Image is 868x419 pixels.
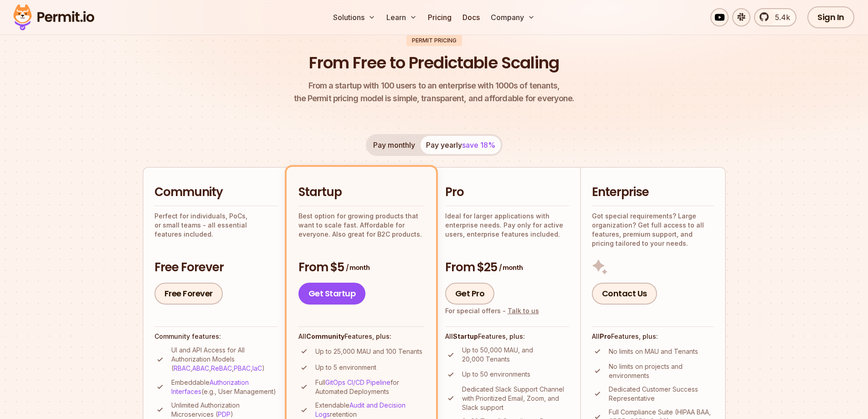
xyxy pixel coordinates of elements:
[368,136,421,154] button: Pay monthly
[171,378,249,395] a: Authorization Interfaces
[315,401,424,419] p: Extendable retention
[298,332,424,341] h4: All Features, plus:
[154,283,223,305] a: Free Forever
[171,346,277,373] p: UI and API Access for All Authorization Models ( , , , , )
[383,8,421,26] button: Learn
[462,385,569,412] p: Dedicated Slack Support Channel with Prioritized Email, Zoom, and Slack support
[294,79,575,92] span: From a startup with 100 users to an enterprise with 1000s of tenants,
[424,8,455,26] a: Pricing
[406,35,462,46] div: Permit Pricing
[154,259,277,276] h3: Free Forever
[609,385,714,403] p: Dedicated Customer Success Representative
[770,12,790,23] span: 5.4k
[298,212,424,239] p: Best option for growing products that want to scale fast. Affordable for everyone. Also great for...
[807,6,854,28] a: Sign In
[508,307,539,315] a: Talk to us
[171,378,277,396] p: Embeddable (e.g., User Management)
[9,2,98,33] img: Permit logo
[592,332,714,341] h4: All Features, plus:
[445,212,569,239] p: Ideal for larger applications with enterprise needs. Pay only for active users, enterprise featur...
[609,362,714,380] p: No limits on projects and environments
[171,401,277,419] p: Unlimited Authorization Microservices ( )
[315,347,422,356] p: Up to 25,000 MAU and 100 Tenants
[298,184,424,201] h2: Startup
[174,364,190,372] a: RBAC
[315,401,406,418] a: Audit and Decision Logs
[315,363,376,372] p: Up to 5 environment
[487,8,539,26] button: Company
[445,184,569,201] h2: Pro
[592,184,714,201] h2: Enterprise
[309,52,559,74] h1: From Free to Predictable Scaling
[154,184,277,201] h2: Community
[298,259,424,276] h3: From $5
[192,364,209,372] a: ABAC
[329,8,379,26] button: Solutions
[445,306,539,316] div: For special offers -
[445,259,569,276] h3: From $25
[459,8,483,26] a: Docs
[445,332,569,341] h4: All Features, plus:
[462,370,530,379] p: Up to 50 environments
[218,410,231,418] a: PDP
[592,212,714,248] p: Got special requirements? Large organization? Get full access to all features, premium support, a...
[252,364,262,372] a: IaC
[315,378,424,396] p: Full for Automated Deployments
[211,364,232,372] a: ReBAC
[306,332,344,340] strong: Community
[754,8,796,26] a: 5.4k
[499,263,523,272] span: / month
[592,283,657,305] a: Contact Us
[600,332,611,340] strong: Pro
[609,347,698,356] p: No limits on MAU and Tenants
[154,212,277,239] p: Perfect for individuals, PoCs, or small teams - all essential features included.
[298,283,366,305] a: Get Startup
[154,332,277,341] h4: Community features:
[346,263,370,272] span: / month
[445,283,495,305] a: Get Pro
[325,378,390,386] a: GitOps CI/CD Pipeline
[462,346,569,364] p: Up to 50,000 MAU, and 20,000 Tenants
[294,79,575,105] p: the Permit pricing model is simple, transparent, and affordable for everyone.
[453,332,478,340] strong: Startup
[234,364,251,372] a: PBAC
